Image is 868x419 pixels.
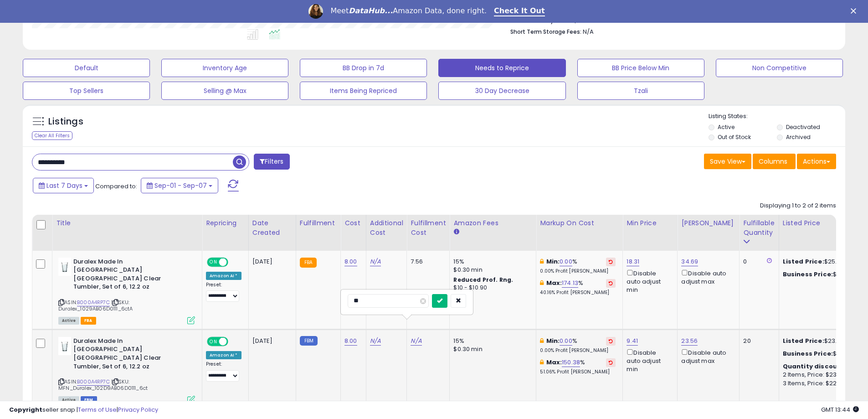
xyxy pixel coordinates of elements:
div: 7.56 [411,258,442,266]
div: : [783,362,858,371]
b: Quantity discounts [783,362,848,371]
small: FBM [300,336,318,346]
div: $23.56 [783,337,858,345]
div: Disable auto adjust min [627,268,670,295]
div: [PERSON_NAME] [681,218,735,228]
b: Duralex Made In [GEOGRAPHIC_DATA] [GEOGRAPHIC_DATA] Clear Tumbler, Set of 6, 12.2 oz [73,258,184,294]
button: Filters [254,154,289,170]
div: Title [56,218,198,228]
b: Duralex Made In [GEOGRAPHIC_DATA] [GEOGRAPHIC_DATA] Clear Tumbler, Set of 6, 12.2 oz [73,337,184,373]
p: 40.16% Profit [PERSON_NAME] [540,290,616,296]
span: | SKU: Duralex_1029AB06D0111_6ctA [58,299,133,312]
a: 0.00 [560,257,572,266]
div: Listed Price [783,218,862,228]
div: Amazon AI * [206,351,241,359]
span: | SKU: MFN_Duralex_102D9AB06D0111_6ct [58,378,148,392]
div: $0.30 min [453,266,529,274]
a: 9.41 [627,336,638,346]
a: 174.13 [562,279,578,288]
p: 0.00% Profit [PERSON_NAME] [540,268,616,274]
i: DataHub... [349,6,393,15]
b: Max: [546,279,562,287]
button: Top Sellers [23,82,150,100]
a: Check It Out [494,6,545,16]
div: Date Created [252,218,292,238]
small: Amazon Fees. [453,228,459,236]
div: Preset: [206,282,241,302]
a: 150.38 [562,358,580,367]
div: Fulfillment Cost [411,218,446,238]
div: Preset: [206,361,241,382]
p: 0.00% Profit [PERSON_NAME] [540,347,616,354]
a: 18.31 [627,257,639,266]
span: OFF [227,337,241,345]
b: Min: [546,257,560,266]
span: OFF [227,258,241,266]
label: Deactivated [786,123,820,131]
div: % [540,279,616,296]
button: BB Price Below Min [577,59,704,77]
div: Cost [344,218,362,228]
div: Fulfillable Quantity [743,218,775,238]
div: 15% [453,258,529,266]
a: 23.56 [681,336,698,346]
div: Clear All Filters [32,131,72,140]
a: B000A4RP7C [77,299,110,306]
div: $25.92 [783,258,858,266]
b: Business Price: [783,270,833,279]
div: Disable auto adjust max [681,268,732,286]
div: seller snap | | [9,406,158,414]
a: N/A [370,257,381,266]
button: Needs to Reprice [438,59,565,77]
div: Amazon Fees [453,218,532,228]
img: 31iWs0d9fnL._SL40_.jpg [58,258,71,276]
span: Last 7 Days [46,181,82,190]
label: Archived [786,133,811,141]
button: Sep-01 - Sep-07 [141,178,218,193]
button: Inventory Age [161,59,288,77]
b: Reduced Prof. Rng. [453,276,513,284]
small: FBA [300,258,317,268]
div: 15% [453,337,529,345]
div: % [540,337,616,354]
a: 8.00 [344,336,357,346]
div: [DATE] [252,337,289,345]
span: Sep-01 - Sep-07 [154,181,207,190]
span: All listings currently available for purchase on Amazon [58,396,79,404]
span: ON [208,337,219,345]
img: Profile image for Georgie [308,4,323,19]
span: ON [208,258,219,266]
button: Columns [753,154,796,169]
a: 0.00 [560,336,572,346]
span: Compared to: [95,182,137,191]
label: Active [718,123,734,131]
a: N/A [411,336,421,346]
div: Close [851,8,860,14]
button: 30 Day Decrease [438,82,565,100]
div: Displaying 1 to 2 of 2 items [760,202,836,210]
strong: Copyright [9,405,42,414]
p: 51.06% Profit [PERSON_NAME] [540,369,616,375]
div: [DATE] [252,258,289,266]
a: 34.69 [681,257,698,266]
button: BB Drop in 7d [300,59,427,77]
button: Last 7 Days [33,178,94,193]
a: N/A [370,336,381,346]
h5: Listings [48,115,83,128]
div: Fulfillment [300,218,337,228]
div: % [540,258,616,274]
button: Non Competitive [716,59,843,77]
div: $10 - $10.90 [453,284,529,292]
div: Additional Cost [370,218,403,238]
b: Short Term Storage Fees: [510,28,581,36]
span: FBM [81,396,97,404]
div: Min Price [627,218,673,228]
div: 0 [743,258,771,266]
button: Tzali [577,82,704,100]
div: 3 Items, Price: $22.95 [783,379,858,388]
div: $23.3 [783,350,858,358]
b: Min: [546,336,560,345]
a: Privacy Policy [118,405,158,414]
span: All listings currently available for purchase on Amazon [58,317,79,325]
div: ASIN: [58,258,195,323]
